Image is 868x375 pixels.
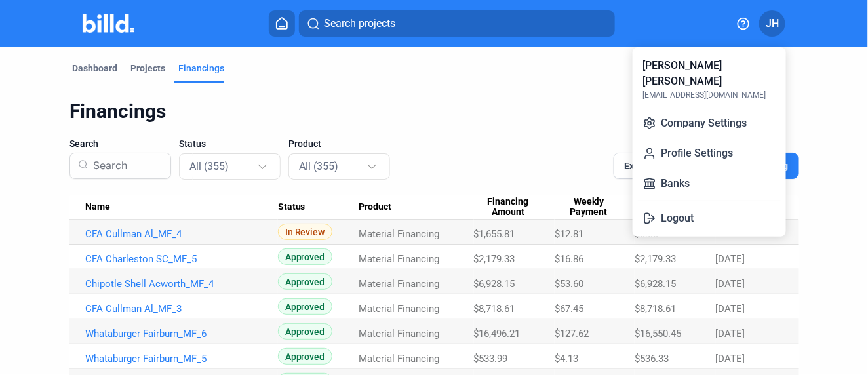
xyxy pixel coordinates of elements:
[638,110,781,136] button: Company Settings
[638,170,781,197] button: Banks
[643,89,766,101] div: [EMAIL_ADDRESS][DOMAIN_NAME]
[638,140,781,167] button: Profile Settings
[643,58,776,89] div: [PERSON_NAME] [PERSON_NAME]
[638,205,781,231] button: Logout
